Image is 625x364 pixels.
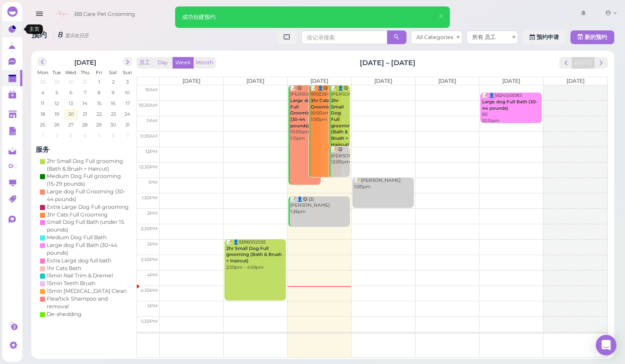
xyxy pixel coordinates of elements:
[246,78,264,84] span: [DATE]
[65,33,88,39] small: 显示在日历
[47,218,130,234] div: Small Dog Full Bath (under 15 pounds)
[124,121,130,129] span: 31
[139,102,158,108] span: 10:30am
[55,132,59,139] span: 2
[109,121,117,129] span: 30
[82,78,88,86] span: 31
[110,110,117,118] span: 23
[310,85,341,123] div: 📝 👤😋 9092384759 10:00am - 1:00pm
[47,265,81,272] div: 1hr Cats Bath
[140,288,158,293] span: 4:30pm
[67,110,75,118] span: 20
[97,89,101,96] span: 8
[81,69,89,75] span: Thu
[570,30,614,44] button: 新的预约
[360,58,416,68] h2: [DATE] – [DATE]
[193,57,216,69] button: Month
[36,145,134,153] h4: 服务
[97,78,101,86] span: 1
[595,57,608,69] button: next
[438,10,444,22] span: ×
[47,280,95,287] div: 15min Teeth Brush
[47,203,129,211] div: Extra Large Dog Full grooming
[47,188,130,203] div: Large dog Full Grooming (30-44 pounds)
[141,319,158,324] span: 5:30pm
[69,132,73,139] span: 3
[81,121,88,129] span: 28
[39,78,46,86] span: 28
[69,89,73,96] span: 6
[226,239,285,271] div: 📝 👤9286002592 2:59pm - 4:59pm
[47,241,130,257] div: Large dog Full Bath (30-44 pounds)
[39,110,46,118] span: 18
[124,89,130,96] span: 10
[147,211,158,216] span: 2pm
[82,99,88,107] span: 14
[54,110,60,118] span: 19
[567,78,585,84] span: [DATE]
[572,57,595,69] button: [DATE]
[47,211,108,219] div: 3hr Cats Full Grooming
[111,89,115,96] span: 9
[139,164,158,170] span: 12:30pm
[47,157,130,173] div: 2hr Small Dog Full grooming (Bath & Brush + Haircut)
[83,89,87,96] span: 7
[111,132,115,139] span: 6
[147,272,158,278] span: 4pm
[290,85,321,142] div: 📝 😋 [PERSON_NAME] 10:00am - 1:15pm
[482,99,537,111] b: Large dog Full Bath (30-44 pounds)
[82,132,87,139] span: 4
[96,99,102,107] span: 15
[37,69,48,75] span: Mon
[47,295,130,310] div: Flea/tick Shampoo and removal
[290,196,349,215] div: 📝 👤😋 (2) [PERSON_NAME] 1:36pm
[182,78,200,84] span: [DATE]
[53,121,61,129] span: 26
[301,30,387,44] input: 按记录搜索
[124,110,131,118] span: 24
[290,98,313,129] b: Large dog Full Grooming (30-44 pounds)
[54,99,60,107] span: 12
[110,99,116,107] span: 16
[596,335,616,355] div: Open Intercom Messenger
[26,24,43,34] div: 主页
[41,132,44,139] span: 1
[39,121,46,129] span: 25
[38,57,47,66] button: prev
[40,99,45,107] span: 11
[141,257,158,262] span: 3:30pm
[147,241,158,247] span: 3pm
[331,98,354,147] b: 2hr Small Dog Full grooming (Bath & Brush + Haircut)
[148,180,158,185] span: 1pm
[96,69,102,75] span: Fri
[123,57,132,66] button: next
[226,246,282,264] b: 2hr Small Dog Full grooming (Bath & Brush + Haircut)
[472,34,496,40] span: 所有 员工
[67,121,74,129] span: 27
[68,99,74,107] span: 13
[47,234,106,241] div: Medium Dog Full Bath
[74,57,96,66] h2: [DATE]
[123,69,132,75] span: Sun
[124,99,130,107] span: 17
[331,85,349,167] div: 📝 👤😋 [PERSON_NAME] 10:00am - 12:00pm
[152,57,173,69] button: Day
[40,89,45,96] span: 4
[140,133,158,139] span: 11:30am
[47,257,111,265] div: Extra Large dog full bath
[53,30,88,39] i: 8
[47,287,127,295] div: 15min [MEDICAL_DATA] Clean
[292,7,376,21] input: 查询客户
[137,57,153,69] button: 员工
[95,121,103,129] span: 29
[146,149,158,154] span: 12pm
[310,78,328,84] span: [DATE]
[111,78,115,86] span: 2
[125,78,130,86] span: 3
[82,110,88,118] span: 21
[52,69,61,75] span: Tue
[416,34,453,40] span: All Categories
[559,57,573,69] button: prev
[173,57,194,69] button: Week
[482,93,541,124] div: 📝 👤5624550083 60 10:15am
